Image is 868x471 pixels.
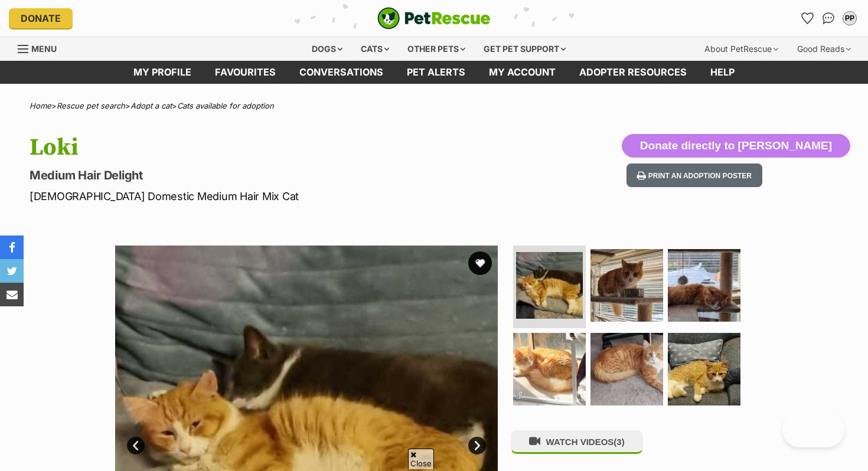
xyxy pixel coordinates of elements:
img: Photo of Loki [590,249,663,322]
a: Adopter resources [567,61,699,84]
img: Photo of Loki [668,249,740,322]
div: About PetRescue [696,37,787,61]
a: Rescue pet search [57,101,125,110]
button: favourite [468,251,492,275]
ul: Account quick links [798,9,859,28]
div: PP [844,12,856,24]
p: Medium Hair Delight [30,167,529,184]
p: [DEMOGRAPHIC_DATA] Domestic Medium Hair Mix Cat [30,188,529,204]
span: Close [408,449,434,469]
h1: Loki [30,134,529,161]
a: Pet alerts [395,61,477,84]
iframe: Help Scout Beacon - Open [782,412,844,447]
img: logo-cat-932fe2b9b8326f06289b0f2fb663e598f794de774fb13d1741a6617ecf9a85b4.svg [377,7,491,30]
div: Get pet support [475,37,574,61]
span: (3) [614,437,624,447]
img: Photo of Loki [668,333,740,405]
a: Help [699,61,746,84]
button: Donate directly to [PERSON_NAME] [622,134,850,158]
a: Menu [18,37,65,58]
div: Other pets [399,37,474,61]
span: Menu [31,44,57,54]
a: Favourites [798,9,817,28]
img: Photo of Loki [513,333,586,405]
a: My profile [122,61,203,84]
a: Next [468,437,486,454]
div: Dogs [304,37,351,61]
a: Home [30,101,51,110]
a: Cats available for adoption [177,101,274,110]
img: chat-41dd97257d64d25036548639549fe6c8038ab92f7586957e7f3b1b290dea8141.svg [823,12,835,24]
a: Adopt a cat [130,101,172,110]
img: Photo of Loki [516,252,583,319]
div: Good Reads [789,37,859,61]
button: My account [840,9,859,28]
button: WATCH VIDEOS(3) [511,430,643,453]
a: Favourites [203,61,288,84]
div: Cats [353,37,397,61]
a: Donate [9,8,73,28]
a: Prev [127,437,145,454]
img: Photo of Loki [590,333,663,405]
a: Conversations [819,9,838,28]
button: Print an adoption poster [626,163,762,188]
a: PetRescue [377,7,491,30]
a: conversations [288,61,395,84]
a: My account [477,61,567,84]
